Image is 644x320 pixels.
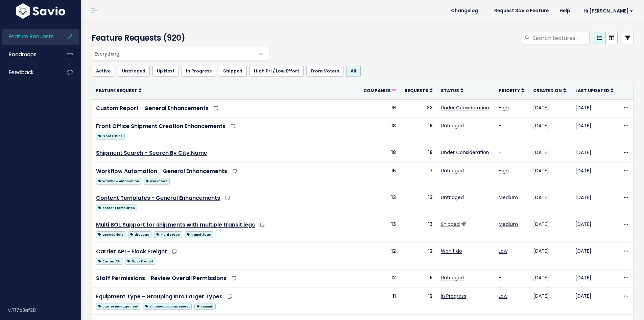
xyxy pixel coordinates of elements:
[96,248,167,255] a: Carrier API - Flock Freight
[554,6,575,16] a: Help
[92,66,634,77] ul: Filter feature requests
[96,293,222,300] a: Equipment Type - Grouping Into Larger Types
[9,33,54,40] span: Feature Requests
[499,274,501,281] a: -
[143,302,192,310] a: shipment management
[571,144,619,163] td: [DATE]
[529,144,571,163] td: [DATE]
[571,270,619,288] td: [DATE]
[529,243,571,270] td: [DATE]
[96,231,125,238] span: accesorials
[96,258,122,265] span: Carrier API
[400,270,437,288] td: 15
[358,118,400,144] td: 18
[358,189,400,216] td: 13
[96,176,141,185] a: Workflow Automation
[358,270,400,288] td: 12
[499,87,524,94] a: Priority
[182,66,216,77] a: In Progress
[96,167,227,175] a: Workflow Automation - General Enhancements
[96,302,140,310] a: carrier management
[96,87,142,94] a: Feature Request
[571,243,619,270] td: [DATE]
[529,270,571,288] td: [DATE]
[185,230,213,238] a: transit legs
[358,144,400,163] td: 18
[499,167,509,174] a: High
[571,189,619,216] td: [DATE]
[2,29,56,44] a: Feature Requests
[92,47,269,60] span: Everything
[400,189,437,216] td: 13
[441,167,464,174] a: Untriaged
[400,216,437,243] td: 13
[400,243,437,270] td: 12
[96,205,137,211] span: content templates
[499,88,520,93] span: Priority
[96,122,225,130] a: Front Office Shipment Creation Enhancements
[405,88,428,93] span: Requests
[529,287,571,314] td: [DATE]
[451,8,478,13] span: Changelog
[499,149,501,156] a: -
[499,293,507,299] a: Low
[9,69,33,76] span: Feedback
[96,221,255,229] a: Multi BOL Support for shipments with multiple transit legs
[128,231,151,238] span: drayage
[363,87,396,94] a: Companies
[96,194,220,202] a: Content Templates - General Enhancements
[529,189,571,216] td: [DATE]
[219,66,247,77] a: Shipped
[96,274,226,282] a: Staff Permissions - Review Overall Permissions
[154,231,182,238] span: multi stops
[441,88,459,93] span: Status
[441,221,460,228] a: Shipped
[96,203,137,212] a: content templates
[400,144,437,163] td: 18
[96,104,209,112] a: Custom Report - General Enhancements
[249,66,304,77] a: High Pri / Low Effort
[571,216,619,243] td: [DATE]
[529,118,571,144] td: [DATE]
[358,99,400,118] td: 19
[152,66,179,77] a: Up Next
[583,8,633,14] span: Hi [PERSON_NAME]
[96,303,140,310] span: carrier management
[499,122,501,129] a: -
[185,231,213,238] span: transit legs
[400,163,437,189] td: 17
[441,87,463,94] a: Status
[96,131,125,140] a: Front Office
[96,133,125,140] span: Front Office
[441,104,489,111] a: Under Consideration
[575,88,609,93] span: Last Updated
[489,6,554,16] a: Request Savio Feature
[306,66,343,77] a: From Voters
[441,293,466,299] a: In Progress
[571,118,619,144] td: [DATE]
[575,87,614,94] a: Last Updated
[571,163,619,189] td: [DATE]
[363,88,391,93] span: Companies
[358,287,400,314] td: 11
[405,87,433,94] a: Requests
[9,51,37,58] span: Roadmaps
[400,99,437,118] td: 23
[96,230,125,238] a: accesorials
[92,47,255,60] span: Everything
[499,248,507,254] a: Low
[533,87,566,94] a: Created On
[92,32,266,44] h4: Feature Requests (920)
[529,216,571,243] td: [DATE]
[118,66,150,77] a: Untriaged
[96,178,141,185] span: Workflow Automation
[154,230,182,238] a: multi stops
[441,194,464,201] a: Untriaged
[96,257,122,265] a: Carrier API
[143,303,192,310] span: shipment management
[125,257,155,265] a: Flock Freight
[96,149,207,157] a: Shipment Search - Search By City Name
[96,88,137,93] span: Feature Request
[358,243,400,270] td: 12
[499,221,518,228] a: Medium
